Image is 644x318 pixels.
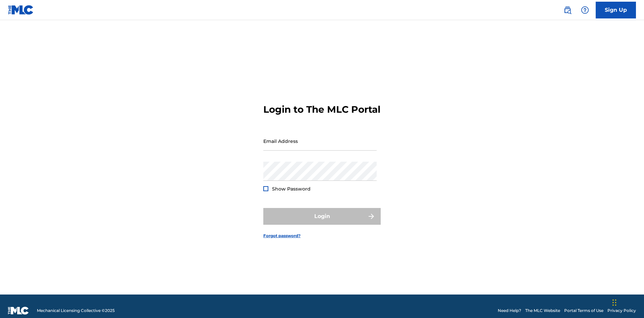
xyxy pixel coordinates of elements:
[8,5,34,15] img: MLC Logo
[612,293,616,313] div: Drag
[525,308,560,314] a: The MLC Website
[263,104,380,115] h3: Login to The MLC Portal
[610,286,644,318] iframe: Chat Widget
[263,233,301,239] a: Forgot password?
[561,3,574,17] a: Public Search
[8,307,29,315] img: logo
[596,2,636,18] a: Sign Up
[498,308,521,314] a: Need Help?
[563,6,572,14] img: search
[578,3,592,17] div: Help
[581,6,589,14] img: help
[37,308,115,314] span: Mechanical Licensing Collective © 2025
[272,186,311,192] span: Show Password
[607,308,636,314] a: Privacy Policy
[564,308,603,314] a: Portal Terms of Use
